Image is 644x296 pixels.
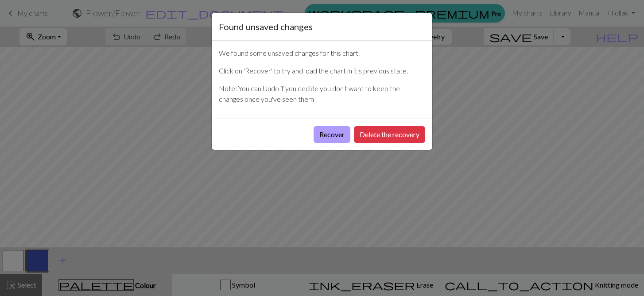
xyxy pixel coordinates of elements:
[219,65,425,76] p: Click on 'Recover' to try and load the chart in it's previous state.
[219,48,425,58] p: We found some unsaved changes for this chart.
[354,126,425,143] button: Delete the recovery
[314,126,350,143] button: Recover
[219,83,425,104] p: Note: You can Undo if you decide you don't want to keep the changes once you've seen them
[219,20,313,33] h5: Found unsaved changes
